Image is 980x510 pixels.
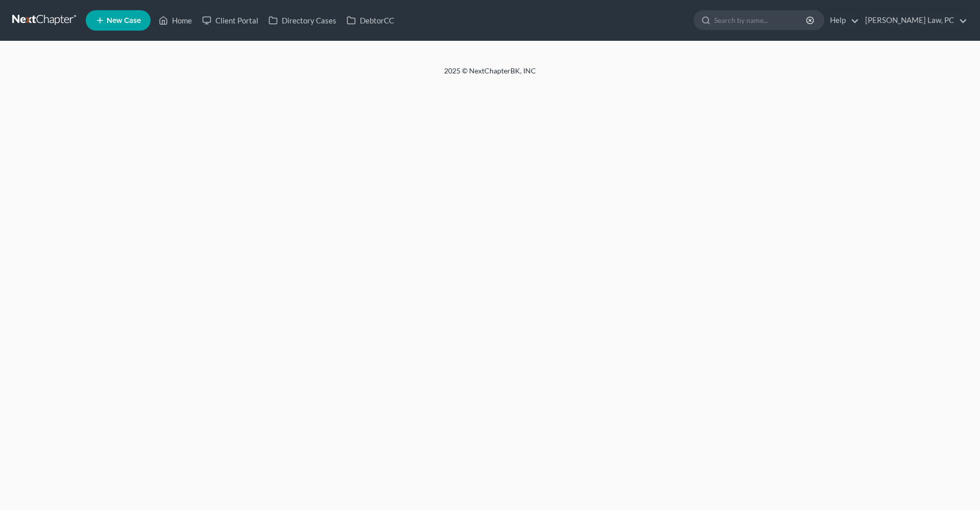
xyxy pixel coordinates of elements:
a: Home [154,11,197,30]
div: 2025 © NextChapterBK, INC [199,66,781,84]
span: New Case [107,17,141,24]
a: Directory Cases [263,11,341,30]
a: DebtorCC [341,11,399,30]
a: Client Portal [197,11,263,30]
a: Help [825,11,859,30]
input: Search by name... [714,11,807,30]
a: [PERSON_NAME] Law, PC [860,11,967,30]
